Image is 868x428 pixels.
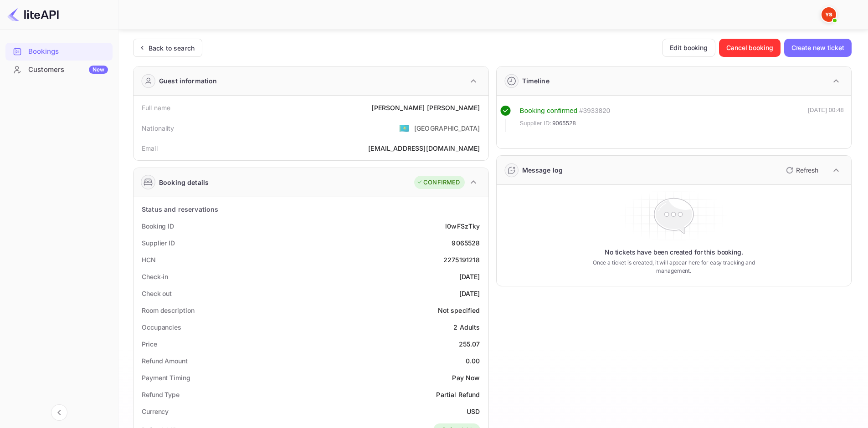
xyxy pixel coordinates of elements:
[453,322,480,332] div: 2 Adults
[142,306,194,315] div: Room description
[578,259,769,275] p: Once a ticket is created, it will appear here for easy tracking and management.
[414,123,480,133] div: [GEOGRAPHIC_DATA]
[522,76,550,86] div: Timeline
[159,178,209,187] div: Booking details
[142,103,170,112] div: Full name
[142,143,158,153] div: Email
[142,373,190,382] div: Payment Timing
[368,143,480,153] div: [EMAIL_ADDRESS][DOMAIN_NAME]
[142,204,218,214] div: Status and reservations
[142,123,175,133] div: Nationality
[808,106,844,132] div: [DATE] 00:48
[466,356,480,366] div: 0.00
[5,43,113,60] a: Bookings
[436,390,480,399] div: Partial Refund
[28,46,108,57] div: Bookings
[459,272,480,281] div: [DATE]
[452,238,480,248] div: 9065528
[784,39,852,57] button: Create new ticket
[142,238,175,248] div: Supplier ID
[142,339,157,349] div: Price
[662,39,715,57] button: Edit booking
[416,178,460,187] div: CONFIRMED
[142,289,172,298] div: Check out
[142,407,169,416] div: Currency
[142,322,181,332] div: Occupancies
[579,106,610,116] div: # 3933820
[522,165,563,175] div: Message log
[7,7,59,22] img: LiteAPI logo
[399,120,410,136] span: United States
[452,373,480,382] div: Pay Now
[796,165,818,175] p: Refresh
[822,7,836,22] img: Yandex Support
[142,356,188,366] div: Refund Amount
[520,119,552,128] span: Supplier ID:
[438,306,480,315] div: Not specified
[781,163,822,178] button: Refresh
[552,119,576,128] span: 9065528
[520,106,578,116] div: Booking confirmed
[445,221,480,231] div: l0wFSzTky
[467,407,480,416] div: USD
[371,103,480,112] div: [PERSON_NAME] [PERSON_NAME]
[159,76,217,86] div: Guest information
[5,61,113,79] div: CustomersNew
[5,43,113,61] div: Bookings
[28,65,108,75] div: Customers
[149,43,195,53] div: Back to search
[459,339,480,349] div: 255.07
[605,248,743,257] p: No tickets have been created for this booking.
[142,221,174,231] div: Booking ID
[89,66,108,74] div: New
[5,61,113,78] a: CustomersNew
[51,404,67,421] button: Collapse navigation
[443,255,480,265] div: 2275191218
[459,289,480,298] div: [DATE]
[142,272,168,281] div: Check-in
[142,255,156,265] div: HCN
[719,39,781,57] button: Cancel booking
[142,390,180,399] div: Refund Type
